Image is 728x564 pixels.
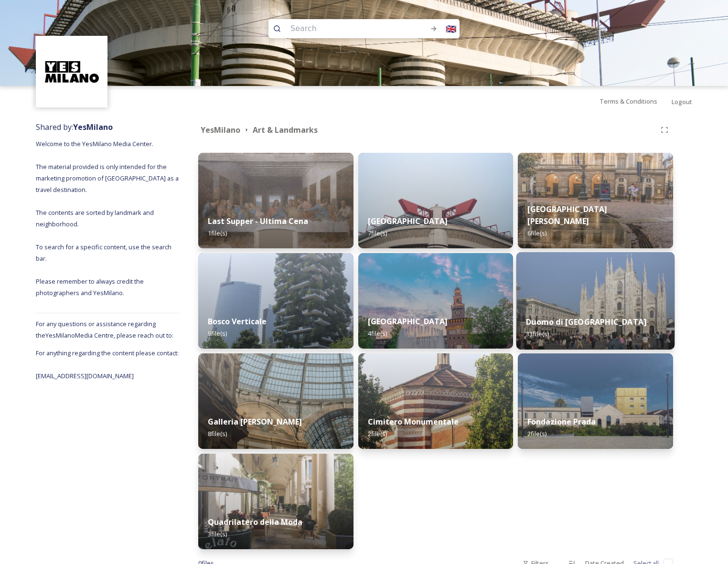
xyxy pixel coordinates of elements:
input: Search [286,18,408,39]
img: IMG_2970-2.jpg [358,153,514,248]
img: 0c9b195ba4353fcb12d9ac866c461d2dfcea3d92a2266888a650a82666f2e62d.jpg [518,353,673,449]
strong: Quadrilatero della Moda [208,517,302,527]
strong: YesMilano [73,122,113,132]
strong: [GEOGRAPHIC_DATA] [368,316,448,327]
span: 8 file(s) [208,429,227,438]
span: 3 file(s) [208,530,227,538]
span: 2 file(s) [527,429,546,438]
strong: [GEOGRAPHIC_DATA] [368,216,448,226]
strong: Art & Landmarks [253,125,318,135]
img: Isola_Yesilano_AnnaDellaBadia_880.jpg [198,253,353,349]
img: Logo%20YesMilano%40150x.png [37,37,107,106]
img: 22dd3f516ab219d5558b701efad3fa9191d5a2ac9a334dced261675ec827e427.jpg [198,353,353,449]
span: Shared by: [36,122,113,132]
span: For any questions or assistance regarding the YesMilano Media Centre, please reach out to: [36,319,173,340]
span: Terms & Conditions [600,97,657,106]
span: 4 file(s) [368,329,387,338]
span: 33 file(s) [526,330,549,338]
img: 0192320e2f2597db517af206b61657f850f32aa4ed562500c5615972a4139677.jpg [358,253,514,349]
img: francesco.dirosa_10.jpg [358,353,514,449]
img: DSC06351.jpg [198,454,353,549]
strong: Last Supper - Ultima Cena [208,216,308,226]
span: 1 file(s) [208,229,227,237]
span: Logout [672,97,692,106]
strong: Cimitero Monumentale [368,416,459,427]
strong: Fondazione Prada [527,416,596,427]
span: For anything regarding the content please contact: [EMAIL_ADDRESS][DOMAIN_NAME] [36,349,180,380]
strong: [GEOGRAPHIC_DATA][PERSON_NAME] [527,204,607,226]
strong: Bosco Verticale [208,316,267,327]
span: 7 file(s) [368,229,387,237]
img: e909a26cc83e0f66552e365beb8ed3efc345c46ec2008e13a580d88771ab5a28.jpg [518,153,673,248]
img: Leonardo_da_Vinci_-_The_Last_Supper_high_res.jpg [198,153,353,248]
strong: Galleria [PERSON_NAME] [208,416,302,427]
span: 6 file(s) [527,229,546,237]
strong: Duomo di [GEOGRAPHIC_DATA] [526,317,646,327]
div: 🇬🇧 [442,20,460,37]
img: Duomo_YesMilano_AnnaDellaBadia_4505.JPG [516,252,674,350]
span: 9 file(s) [208,329,227,338]
a: Terms & Conditions [600,96,672,107]
span: Welcome to the YesMilano Media Center. The material provided is only intended for the marketing p... [36,139,180,297]
span: 2 file(s) [368,429,387,438]
strong: YesMilano [201,125,240,135]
